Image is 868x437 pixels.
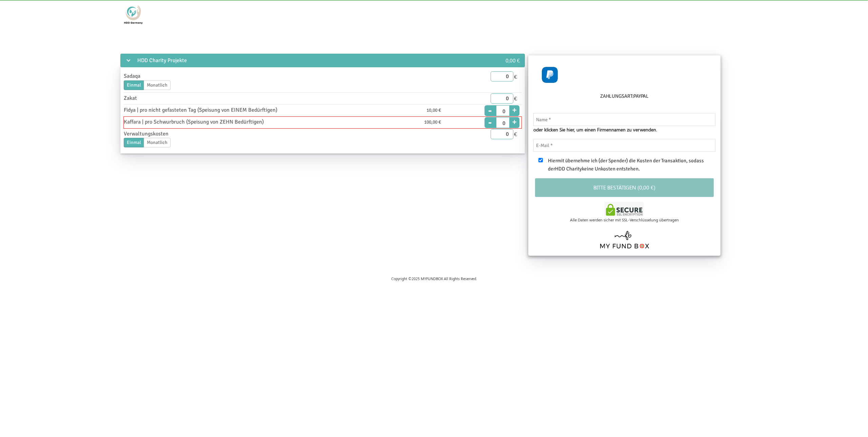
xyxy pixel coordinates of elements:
[513,71,518,81] span: €
[481,113,492,123] button: -
[122,130,338,138] div: Verwaltungskosten
[533,139,716,152] input: E-Mail *
[122,72,338,80] div: Sadaqa
[509,104,519,114] button: +
[513,93,518,104] span: €
[481,101,492,111] button: -
[633,92,649,100] label: PayPal
[122,118,338,126] div: Kaffara | pro Schwurbruch (Speisung von ZEHN Bedürftigen)
[122,106,338,114] div: Fidya | pro nicht gefasteten Tag (Speisung von EINEM Bedürftigen)
[535,92,714,103] h6: Zahlungsart:
[533,113,716,126] input: Name *
[122,94,338,103] div: Zakat
[124,138,144,147] label: Einmal
[548,158,704,172] span: Hiermit übernehme ich (der Spender) die Kosten der Transaktion, sodass der keine Unkosten entstehen.
[144,138,171,147] label: Monatlich
[542,67,558,83] img: PayPal
[124,80,144,90] label: Einmal
[424,119,441,126] span: 100,00 €
[513,129,518,139] span: €
[391,276,477,281] span: Copyright © 2025 MYFUNDBOX All Rights Reserved.
[120,54,481,67] div: HDD Charity Projekte
[533,126,657,133] span: oder klicken Sie hier, um einen Firmennamen zu verwenden.
[535,217,714,223] div: Alle Daten werden sicher mit SSL-Verschlüsselung übertragen
[144,80,171,90] label: Monatlich
[427,107,441,114] span: 10,00 €
[555,166,582,172] span: HDD Charity
[506,57,520,64] span: 0,00 €
[509,116,519,126] button: +
[535,178,714,197] button: Bitte bestätigen (0,00 €)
